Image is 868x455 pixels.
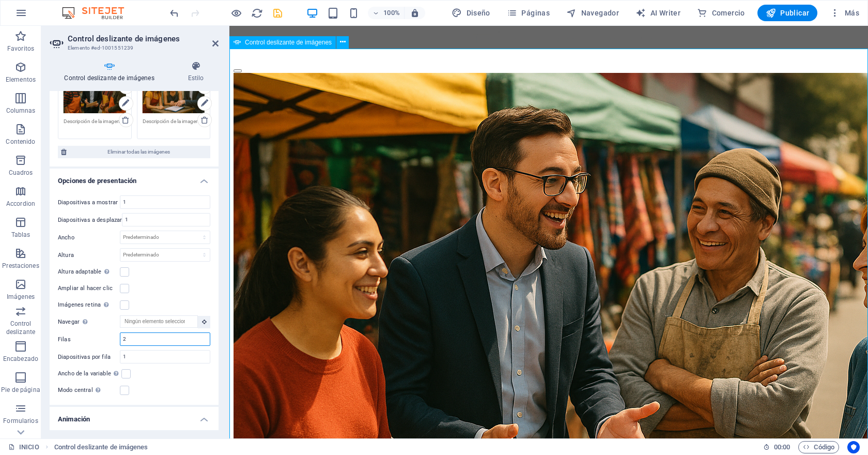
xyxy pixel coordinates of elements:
i: Deshacer: Cambiar recuento de filas (Ctrl+Z) [168,7,180,19]
span: AI Writer [636,8,680,18]
span: Control deslizante de imágenes [245,39,332,45]
p: Encabezado [3,355,38,363]
label: Modo central [58,384,120,397]
span: Páginas [507,8,550,18]
button: Comercio [693,5,749,21]
button: Código [798,441,839,453]
span: Haz clic para seleccionar y doble clic para editar [54,441,148,453]
label: Diapositivas por fila [58,354,120,360]
h2: Control deslizante de imágenes [68,34,219,43]
span: : [781,443,783,451]
h4: Opciones de presentación [50,169,219,187]
button: Más [826,5,863,21]
span: Publicar [766,8,810,18]
label: Filas [58,337,120,342]
p: Cuadros [9,169,33,177]
h4: Control deslizante de imágenes [50,61,173,83]
span: Código [803,441,834,453]
h3: Elemento #ed-1001551239 [68,43,198,53]
p: Contenido [6,138,35,146]
label: Navegar [58,316,120,328]
label: Altura [58,252,120,258]
i: Al redimensionar, ajustar el nivel de zoom automáticamente para ajustarse al dispositivo elegido. [410,8,420,18]
label: Diapositivas a mostrar [58,200,120,205]
label: Ampliar al hacer clic [58,282,120,295]
button: Diseño [447,5,494,21]
p: Imágenes [7,293,35,301]
label: Diapositivas a desplazar [58,217,122,223]
nav: breadcrumb [54,441,148,453]
p: Columnas [6,107,36,115]
div: Diseño (Ctrl+Alt+Y) [447,5,494,21]
p: Prestaciones [2,262,39,270]
button: undo [168,7,180,19]
label: Altura adaptable [58,266,120,278]
span: Eliminar todas las imágenes [70,146,207,158]
input: Ningún elemento seleccionado [120,315,198,328]
p: Pie de página [1,386,40,394]
h4: Animación [50,407,219,426]
div: 20250721_1911_AsesoriaPesqueraChilena_simple_compose_01k0qm11agfek8kyh5mcw4p0xh-T39Z9zDxvJ7laMz8g... [64,71,126,113]
p: Tablas [11,231,30,239]
span: Diseño [452,8,490,18]
button: Usercentrics [847,441,860,453]
img: Editor Logo [59,7,137,19]
i: Volver a cargar página [251,7,263,19]
h6: 100% [383,7,400,19]
span: Comercio [697,8,745,18]
i: Guardar (Ctrl+S) [272,7,284,19]
button: save [271,7,284,19]
button: AI Writer [631,5,685,21]
h6: Tiempo de la sesión [763,441,791,453]
h4: Estilo [173,61,219,83]
div: 20250721_1907_ApoyoaEmprendedores_simple_compose_01k0qkrrkafen9wwqsarev1afm-Lg6_KUnPYDj8XFpVTmYHN... [143,71,205,113]
span: Navegador [566,8,619,18]
p: Formularios [3,417,38,425]
p: Favoritos [7,44,34,53]
button: reload [251,7,263,19]
p: Accordion [6,200,35,208]
button: 100% [368,7,405,19]
label: Ancho de la variable [58,368,121,380]
a: Haz clic para cancelar la selección y doble clic para abrir páginas [8,441,39,453]
button: Navegador [562,5,623,21]
button: Haz clic para salir del modo de previsualización y seguir editando [230,7,242,19]
span: Más [830,8,859,18]
button: Páginas [503,5,554,21]
label: Imágenes retina [58,299,120,311]
label: Ancho [58,235,120,240]
span: 00 00 [774,441,790,453]
button: Eliminar todas las imágenes [58,146,210,158]
button: Publicar [757,5,818,21]
p: Elementos [6,75,36,84]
